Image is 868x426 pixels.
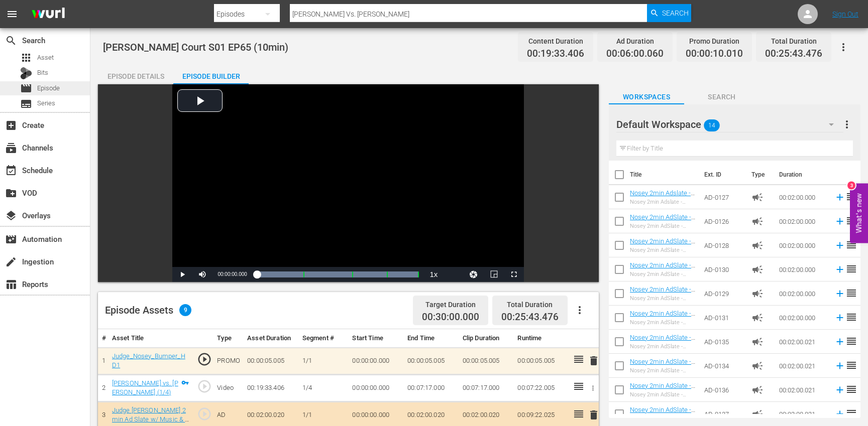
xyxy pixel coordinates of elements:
td: Video [213,374,243,401]
div: Default Workspace [616,110,843,138]
span: reorder [845,263,857,275]
span: Episode [37,83,60,93]
span: reorder [845,383,857,395]
td: 00:00:00.000 [348,347,403,374]
svg: Add to Episode [834,192,845,203]
td: 00:02:00.021 [775,354,830,378]
img: ans4CAIJ8jUAAAAAAAAAAAAAAAAAAAAAAAAgQb4GAAAAAAAAAAAAAAAAAAAAAAAAJMjXAAAAAAAAAAAAAAAAAAAAAAAAgAT5G... [24,3,72,26]
button: Playback Rate [423,267,444,282]
span: Bits [37,68,48,78]
div: Nosey 2min AdSlate - Keep Watching - Nosey_2min_AdSlate_JS-1797_MS-1708 - TEST non-Roku [630,367,696,374]
div: 3 [847,181,855,189]
div: Video Player [172,84,524,282]
div: Bits [20,67,32,79]
td: 00:07:22.005 [513,374,569,401]
td: 00:07:17.000 [459,374,514,401]
span: 00:25:43.476 [501,311,559,323]
th: Runtime [513,329,569,348]
span: reorder [845,287,857,299]
span: play_circle_outline [197,406,212,421]
span: Ingestion [5,256,17,268]
button: Episode Builder [173,64,249,84]
a: Sign Out [832,10,858,18]
button: Episode Details [98,64,173,84]
div: Nosey 2min Adslate - Keep Watching - JS-0196, SW-17157 TEST non-Roku [630,199,696,205]
svg: Add to Episode [834,312,845,323]
svg: Add to Episode [834,216,845,227]
td: 00:02:00.000 [775,185,830,209]
button: Jump To Time [464,267,484,282]
a: Nosey 2min AdSlate - KeepWatching - JS-1776 TEST non-Roku [630,213,695,236]
a: Nosey 2min AdSlate - Keep Watching - JS-1855 TEST non-Roku [630,237,695,260]
td: 00:02:00.021 [775,330,830,354]
a: Judge_Nosey_Bumper_HD1 [112,352,185,369]
td: AD-0130 [700,257,747,281]
div: Nosey 2min AdSlate - Keep Watching - JS-1855 TEST non-Roku [630,247,696,253]
button: Search [647,4,691,22]
th: Asset Duration [243,329,298,348]
td: AD-0134 [700,354,747,378]
button: Mute [192,267,212,282]
span: Search [5,35,17,47]
span: Ad [751,312,764,324]
td: 2 [98,374,108,401]
span: delete [588,409,600,421]
span: 00:00:10.010 [686,48,743,60]
td: AD-0137 [700,402,747,426]
span: play_circle_outline [197,379,212,394]
span: Search [684,91,759,103]
div: Nosey 2min AdSlate - Keep Watching - SW-18157, JS-0189 TEST non-Roku [630,319,696,326]
span: 00:06:00.060 [606,48,664,60]
span: 00:30:00.000 [422,312,479,323]
th: Type [745,161,773,189]
button: delete [588,354,600,368]
span: Asset [20,52,32,64]
div: Nosey 2min AdSlate - Keep Watching - JS-1901 TEST non-Roku [630,295,696,302]
span: Episode [20,82,32,94]
div: Ad Duration [606,34,664,48]
span: 00:19:33.406 [527,48,584,60]
svg: Add to Episode [834,288,845,299]
svg: Add to Episode [834,336,845,347]
div: Nosey 2min AdSlate - Keep Watching - Nosey_2min_ADSlate_JS-1795_MS-1736 - TEST non-Roku [630,343,696,350]
span: Ad [751,191,764,203]
span: 14 [704,115,720,136]
span: reorder [845,239,857,251]
th: Type [213,329,243,348]
span: reorder [845,191,857,203]
div: Content Duration [527,34,584,48]
span: delete [588,355,600,367]
td: 00:00:00.000 [348,374,403,401]
td: 1 [98,347,108,374]
a: Nosey 2min AdSlate - Keep Watching - Nosey_2min_AdSlate_JS-1797_MS-1708 - TEST non-Roku [630,358,695,395]
button: delete [588,408,600,422]
span: Channels [5,142,17,154]
button: Fullscreen [504,267,524,282]
span: 00:00:00.000 [218,271,247,277]
svg: Add to Episode [834,360,845,371]
th: Duration [773,161,833,189]
span: Ad [751,360,764,372]
span: Search [662,4,689,22]
svg: Add to Episode [834,384,845,395]
a: Nosey 2min AdSlate - Keep Watching - Nosey_2min_AdSlate_MS-1777_MS-1715 - TEST non-Roku [630,382,695,419]
td: 00:02:00.000 [775,209,830,233]
td: 00:02:00.000 [775,257,830,281]
td: 00:00:05.005 [403,347,459,374]
button: Play [172,267,192,282]
span: reorder [845,407,857,419]
td: 00:02:00.000 [775,281,830,306]
th: Title [630,161,698,189]
div: Nosey 2min AdSlate - Keep Watching - Nosey_2min_AdSlate_MS-1777_MS-1715 - TEST non-Roku [630,391,696,398]
button: more_vert [841,112,853,136]
span: Ad [751,263,764,275]
span: Series [20,98,32,110]
span: more_vert [841,118,853,130]
span: Workspaces [609,91,684,103]
td: AD-0127 [700,185,747,209]
td: 00:19:33.406 [243,374,298,401]
td: 00:00:05.005 [243,347,298,374]
a: Nosey 2min AdSlate - Keep Watching - SW-18157, JS-0189 TEST non-Roku [630,310,695,340]
td: 00:02:00.021 [775,402,830,426]
span: 9 [179,304,191,316]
